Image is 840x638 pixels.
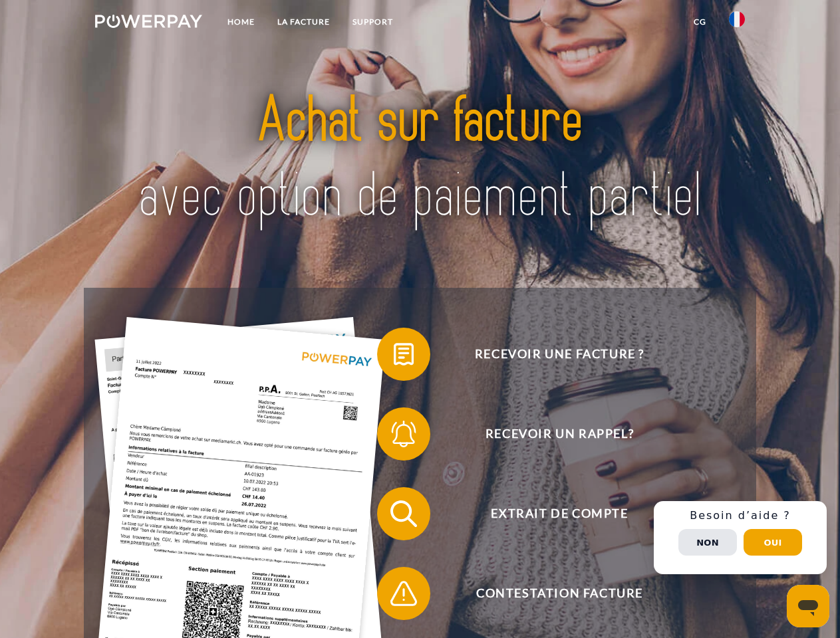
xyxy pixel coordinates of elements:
button: Extrait de compte [377,487,723,540]
img: qb_bill.svg [387,338,420,371]
button: Contestation Facture [377,567,723,620]
img: qb_bell.svg [387,417,420,451]
button: Recevoir une facture ? [377,328,723,381]
button: Recevoir un rappel? [377,407,723,461]
div: Schnellhilfe [654,501,827,574]
span: Recevoir un rappel? [396,407,722,461]
button: Non [678,529,737,556]
a: LA FACTURE [266,10,341,34]
img: logo-powerpay-white.svg [95,15,202,28]
a: CG [682,10,718,34]
iframe: Bouton de lancement de la fenêtre de messagerie [787,585,829,627]
img: qb_search.svg [387,497,420,530]
span: Recevoir une facture ? [396,328,722,381]
span: Extrait de compte [396,487,722,540]
img: qb_warning.svg [387,577,420,610]
h3: Besoin d’aide ? [662,509,819,522]
img: fr [729,11,745,27]
span: Contestation Facture [396,567,722,620]
a: Support [341,10,404,34]
a: Home [216,10,266,34]
img: title-powerpay_fr.svg [127,64,713,255]
button: Oui [744,529,802,556]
